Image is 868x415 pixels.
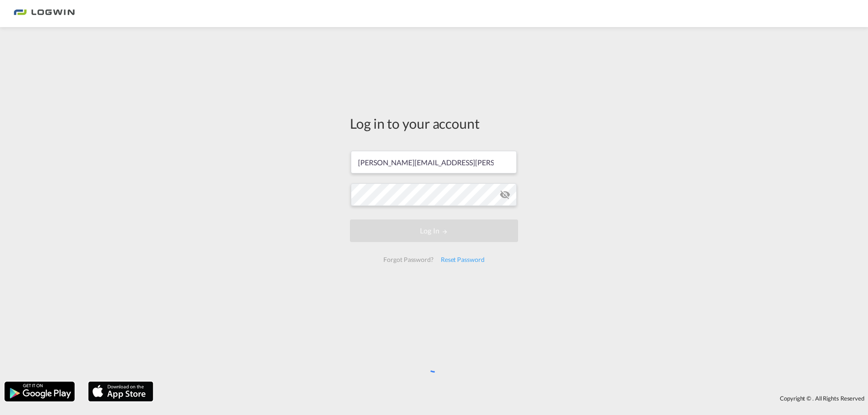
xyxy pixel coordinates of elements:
[437,252,488,268] div: Reset Password
[14,4,75,24] img: 2761ae10d95411efa20a1f5e0282d2d7.png
[350,114,518,133] div: Log in to your account
[4,381,75,402] img: google.png
[351,151,517,173] input: Enter email/phone number
[500,189,510,200] md-icon: icon-eye-off
[87,381,154,402] img: apple.png
[380,252,437,268] div: Forgot Password?
[350,219,518,242] button: LOGIN
[158,391,868,406] div: Copyright © . All Rights Reserved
